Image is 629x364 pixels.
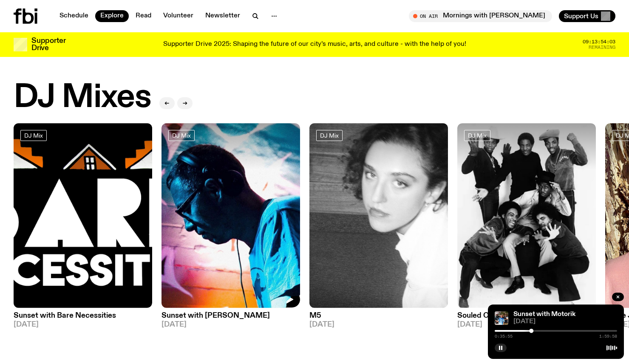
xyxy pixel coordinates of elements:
span: 0:35:55 [495,334,513,339]
span: DJ Mix [172,132,191,138]
span: DJ Mix [468,132,487,138]
span: Remaining [589,45,615,50]
a: DJ Mix [20,130,47,141]
h3: Sunset with Bare Necessities [14,312,152,319]
span: [DATE] [309,321,448,328]
a: DJ Mix [464,130,490,141]
img: Simon Caldwell stands side on, looking downwards. He has headphones on. Behind him is a brightly ... [161,123,300,308]
a: Explore [95,10,129,22]
button: Support Us [559,10,615,22]
a: Schedule [54,10,93,22]
a: Volunteer [158,10,198,22]
span: [DATE] [457,321,596,328]
a: M5[DATE] [309,308,448,328]
a: Sunset with Bare Necessities[DATE] [14,308,152,328]
span: 09:13:54:03 [583,40,615,44]
button: On AirMornings with [PERSON_NAME] [409,10,552,22]
a: Souled Out[DATE] [457,308,596,328]
p: Supporter Drive 2025: Shaping the future of our city’s music, arts, and culture - with the help o... [163,41,466,48]
span: [DATE] [513,319,617,325]
a: DJ Mix [316,130,343,141]
span: 1:59:58 [599,334,617,339]
h2: DJ Mixes [14,82,151,114]
span: [DATE] [14,321,152,328]
h3: Souled Out [457,312,596,319]
a: Newsletter [200,10,245,22]
a: DJ Mix [168,130,195,141]
a: Sunset with Motorik [513,311,575,318]
img: Bare Necessities [14,123,152,308]
span: DJ Mix [24,132,43,138]
img: A black and white photo of Lilly wearing a white blouse and looking up at the camera. [309,123,448,308]
span: Support Us [564,12,598,20]
h3: Supporter Drive [31,37,65,52]
h3: M5 [309,312,448,319]
img: Andrew, Reenie, and Pat stand in a row, smiling at the camera, in dappled light with a vine leafe... [495,311,508,325]
span: [DATE] [161,321,300,328]
span: DJ Mix [320,132,339,138]
a: Sunset with [PERSON_NAME][DATE] [161,308,300,328]
h3: Sunset with [PERSON_NAME] [161,312,300,319]
a: Read [130,10,156,22]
